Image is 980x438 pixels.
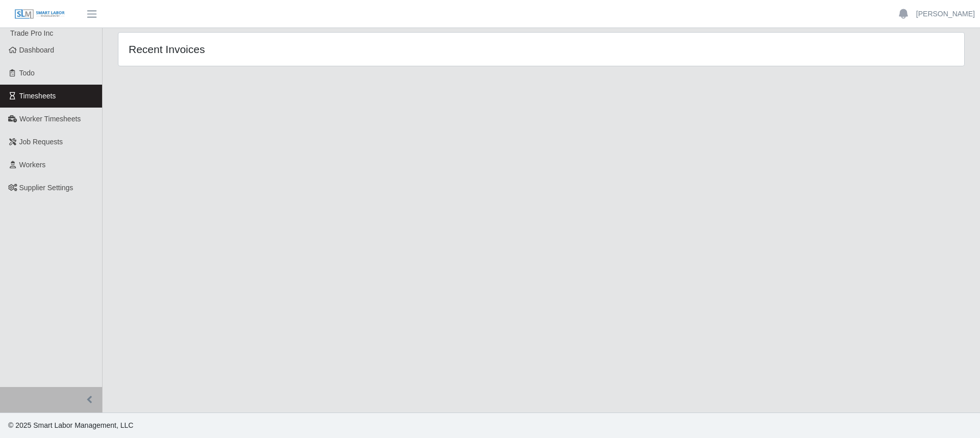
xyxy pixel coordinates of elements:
span: Supplier Settings [19,184,73,192]
span: Todo [19,69,35,77]
a: [PERSON_NAME] [916,9,975,19]
span: Job Requests [19,138,63,146]
span: Worker Timesheets [19,115,81,123]
span: Dashboard [19,46,55,54]
h4: Recent Invoices [129,43,463,56]
span: Timesheets [19,92,56,100]
img: SLM Logo [14,9,65,20]
span: Workers [19,161,46,169]
span: Trade Pro Inc [10,29,53,37]
span: © 2025 Smart Labor Management, LLC [8,421,133,429]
